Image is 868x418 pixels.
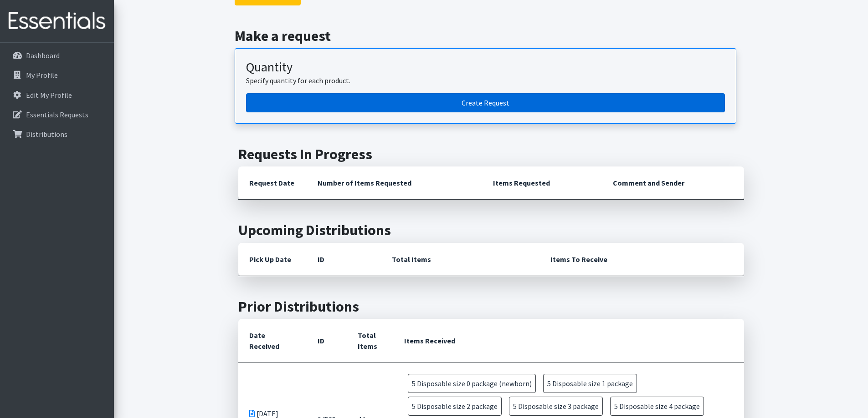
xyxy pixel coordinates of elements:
span: 5 Disposable size 2 package [408,397,502,416]
th: ID [307,319,347,363]
span: 5 Disposable size 1 package [543,374,637,393]
th: Comment and Sender [602,166,744,200]
th: Pick Up Date [238,243,307,276]
a: Dashboard [4,46,110,65]
p: My Profile [26,71,58,80]
span: 5 Disposable size 3 package [509,397,603,416]
a: Essentials Requests [4,106,110,124]
th: ID [307,243,381,276]
th: Request Date [238,166,307,200]
p: Essentials Requests [26,110,88,119]
th: Items Requested [482,166,602,200]
th: Items Received [393,319,744,363]
a: Distributions [4,125,110,143]
th: Number of Items Requested [307,166,483,200]
th: Date Received [238,319,307,363]
span: 5 Disposable size 4 package [610,397,704,416]
a: Create a request by quantity [246,93,725,112]
h2: Upcoming Distributions [238,222,744,239]
p: Edit My Profile [26,91,72,100]
a: My Profile [4,66,110,84]
p: Specify quantity for each product. [246,75,725,86]
p: Dashboard [26,51,60,60]
h3: Quantity [246,60,725,75]
th: Total Items [381,243,539,276]
th: Total Items [347,319,394,363]
a: Edit My Profile [4,86,110,104]
img: HumanEssentials [4,6,110,36]
h2: Make a request [235,27,747,45]
h2: Requests In Progress [238,146,744,163]
span: 5 Disposable size 0 package (newborn) [408,374,536,393]
h2: Prior Distributions [238,298,744,315]
th: Items To Receive [539,243,744,276]
p: Distributions [26,130,67,139]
